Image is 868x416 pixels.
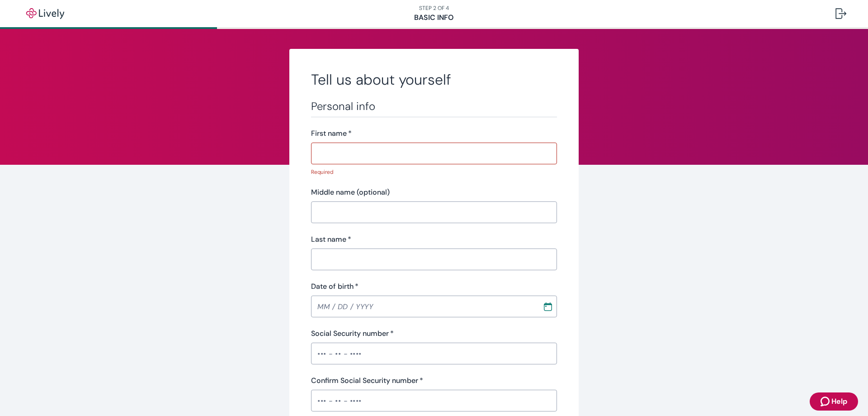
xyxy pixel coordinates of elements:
label: Social Security number [311,328,394,339]
label: Last name [311,234,351,245]
input: MM / DD / YYYY [311,297,536,316]
input: ••• - •• - •••• [311,392,557,410]
button: Log out [828,3,854,24]
h3: Personal info [311,100,557,113]
label: First name [311,128,352,139]
button: Zendesk support iconHelp [810,392,858,411]
svg: Zendesk support icon [821,396,831,407]
label: Confirm Social Security number [311,375,423,386]
svg: Calendar [543,302,552,311]
input: ••• - •• - •••• [311,344,557,363]
label: Date of birth [311,281,359,292]
label: Middle name (optional) [311,187,390,198]
span: Help [831,396,847,407]
p: Required [311,168,551,176]
img: Lively [20,8,71,19]
button: Choose date [540,298,556,315]
h2: Tell us about yourself [311,71,557,89]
